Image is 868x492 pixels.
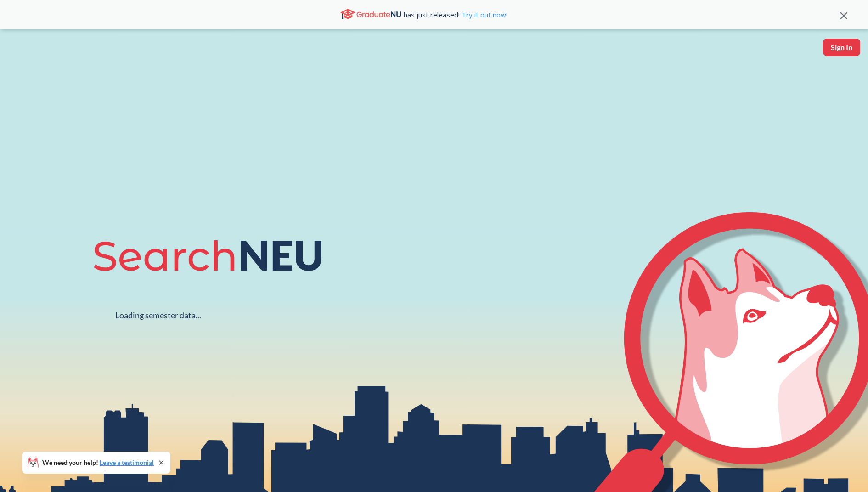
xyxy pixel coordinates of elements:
button: Sign In [823,39,860,56]
a: sandbox logo [9,39,31,69]
a: Try it out now! [460,10,507,19]
img: sandbox logo [9,39,31,67]
div: Loading semester data... [115,310,201,321]
span: We need your help! [42,459,154,466]
span: has just released! [404,10,507,20]
a: Leave a testimonial [100,458,154,466]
